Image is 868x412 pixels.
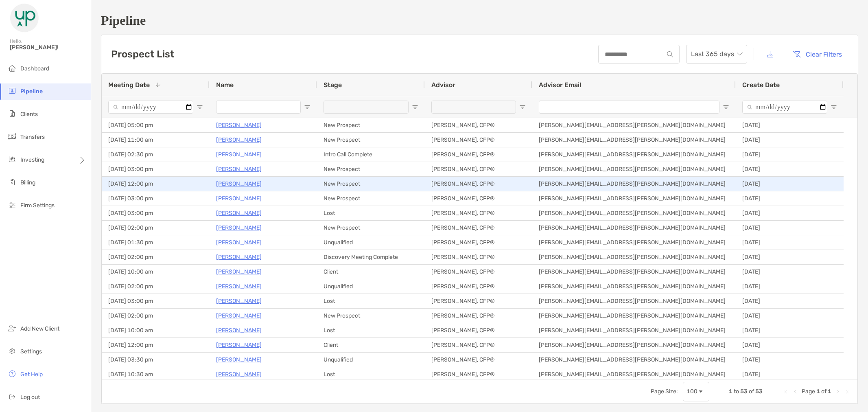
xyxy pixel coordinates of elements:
[317,235,425,250] div: Unqualified
[736,309,844,323] div: [DATE]
[317,323,425,337] div: Lost
[425,177,532,191] div: [PERSON_NAME], CFP®
[216,281,262,291] p: [PERSON_NAME]
[102,235,210,250] div: [DATE] 01:30 pm
[10,3,39,33] img: Zoe Logo
[102,265,210,279] div: [DATE] 10:00 am
[821,388,826,395] span: of
[425,133,532,147] div: [PERSON_NAME], CFP®
[844,388,851,395] div: Last Page
[317,191,425,206] div: New Prospect
[532,250,736,264] div: [PERSON_NAME][EMAIL_ADDRESS][PERSON_NAME][DOMAIN_NAME]
[216,296,262,306] a: [PERSON_NAME]
[111,48,174,60] h3: Prospect List
[216,223,262,233] a: [PERSON_NAME]
[216,311,262,321] a: [PERSON_NAME]
[736,338,844,352] div: [DATE]
[749,388,754,395] span: of
[102,353,210,367] div: [DATE] 03:30 pm
[7,131,17,141] img: transfers icon
[216,193,262,204] a: [PERSON_NAME]
[532,338,736,352] div: [PERSON_NAME][EMAIL_ADDRESS][PERSON_NAME][DOMAIN_NAME]
[216,135,262,145] a: [PERSON_NAME]
[782,388,789,395] div: First Page
[425,294,532,308] div: [PERSON_NAME], CFP®
[736,162,844,176] div: [DATE]
[102,221,210,235] div: [DATE] 02:00 pm
[216,355,262,365] a: [PERSON_NAME]
[216,179,262,189] a: [PERSON_NAME]
[20,156,44,163] span: Investing
[324,81,342,89] span: Stage
[102,309,210,323] div: [DATE] 02:00 pm
[102,338,210,352] div: [DATE] 12:00 pm
[216,237,262,248] a: [PERSON_NAME]
[425,338,532,352] div: [PERSON_NAME], CFP®
[20,394,40,401] span: Log out
[7,346,17,356] img: settings icon
[102,206,210,220] div: [DATE] 03:00 pm
[532,309,736,323] div: [PERSON_NAME][EMAIL_ADDRESS][PERSON_NAME][DOMAIN_NAME]
[102,118,210,132] div: [DATE] 05:00 pm
[108,101,193,114] input: Meeting Date Filter Input
[216,325,262,335] a: [PERSON_NAME]
[216,164,262,174] a: [PERSON_NAME]
[102,177,210,191] div: [DATE] 12:00 pm
[20,88,43,95] span: Pipeline
[102,191,210,206] div: [DATE] 03:00 pm
[20,179,35,186] span: Billing
[539,101,719,114] input: Advisor Email Filter Input
[532,265,736,279] div: [PERSON_NAME][EMAIL_ADDRESS][PERSON_NAME][DOMAIN_NAME]
[532,221,736,235] div: [PERSON_NAME][EMAIL_ADDRESS][PERSON_NAME][DOMAIN_NAME]
[317,294,425,308] div: Lost
[102,294,210,308] div: [DATE] 03:00 pm
[216,340,262,350] a: [PERSON_NAME]
[102,250,210,264] div: [DATE] 02:00 pm
[216,267,262,277] a: [PERSON_NAME]
[532,191,736,206] div: [PERSON_NAME][EMAIL_ADDRESS][PERSON_NAME][DOMAIN_NAME]
[651,388,678,395] div: Page Size:
[691,45,742,63] span: Last 365 days
[101,13,858,28] h1: Pipeline
[539,81,581,89] span: Advisor Email
[736,118,844,132] div: [DATE]
[20,65,49,72] span: Dashboard
[317,221,425,235] div: New Prospect
[729,388,732,395] span: 1
[683,382,709,401] div: Page Size
[532,235,736,250] div: [PERSON_NAME][EMAIL_ADDRESS][PERSON_NAME][DOMAIN_NAME]
[7,86,17,96] img: pipeline icon
[532,162,736,176] div: [PERSON_NAME][EMAIL_ADDRESS][PERSON_NAME][DOMAIN_NAME]
[802,388,815,395] span: Page
[317,367,425,381] div: Lost
[532,294,736,308] div: [PERSON_NAME][EMAIL_ADDRESS][PERSON_NAME][DOMAIN_NAME]
[317,353,425,367] div: Unqualified
[755,388,763,395] span: 53
[742,81,780,89] span: Create Date
[532,177,736,191] div: [PERSON_NAME][EMAIL_ADDRESS][PERSON_NAME][DOMAIN_NAME]
[317,147,425,162] div: Intro Call Complete
[216,208,262,218] a: [PERSON_NAME]
[687,388,697,395] div: 100
[20,202,55,209] span: Firm Settings
[102,147,210,162] div: [DATE] 02:30 pm
[216,120,262,130] a: [PERSON_NAME]
[317,162,425,176] div: New Prospect
[317,177,425,191] div: New Prospect
[425,265,532,279] div: [PERSON_NAME], CFP®
[216,149,262,160] a: [PERSON_NAME]
[736,177,844,191] div: [DATE]
[216,369,262,379] a: [PERSON_NAME]
[532,147,736,162] div: [PERSON_NAME][EMAIL_ADDRESS][PERSON_NAME][DOMAIN_NAME]
[736,367,844,381] div: [DATE]
[532,353,736,367] div: [PERSON_NAME][EMAIL_ADDRESS][PERSON_NAME][DOMAIN_NAME]
[734,388,739,395] span: to
[20,371,43,378] span: Get Help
